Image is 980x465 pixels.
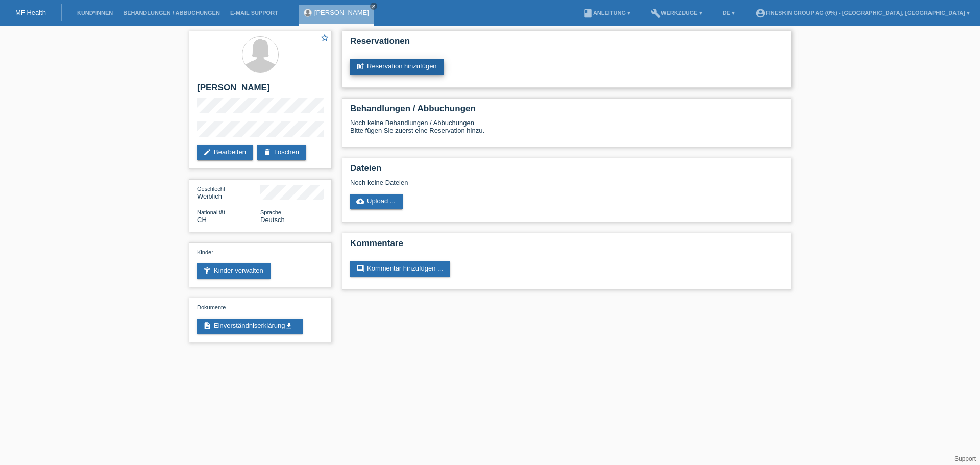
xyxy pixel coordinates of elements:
[370,3,377,10] a: close
[350,119,783,142] div: Noch keine Behandlungen / Abbuchungen Bitte fügen Sie zuerst eine Reservation hinzu.
[263,148,272,156] i: delete
[197,209,225,215] span: Nationalität
[583,8,593,18] i: book
[118,10,225,16] a: Behandlungen / Abbuchungen
[350,59,444,75] a: post_addReservation hinzufügen
[15,9,46,16] a: MF Health
[755,8,766,18] i: account_circle
[350,194,403,209] a: cloud_uploadUpload ...
[314,9,369,16] a: [PERSON_NAME]
[257,145,306,160] a: deleteLöschen
[350,163,783,179] h2: Dateien
[197,186,225,192] span: Geschlecht
[750,10,975,16] a: account_circleFineSkin Group AG (0%) - [GEOGRAPHIC_DATA], [GEOGRAPHIC_DATA] ▾
[350,179,662,186] div: Noch keine Dateien
[350,36,783,52] h2: Reservationen
[356,264,364,273] i: comment
[320,33,329,44] a: star_border
[197,263,271,279] a: accessibility_newKinder verwalten
[197,319,303,334] a: descriptionEinverständniserklärungget_app
[350,261,450,277] a: commentKommentar hinzufügen ...
[718,10,740,16] a: DE ▾
[260,216,285,224] span: Deutsch
[350,238,783,254] h2: Kommentare
[371,4,376,9] i: close
[197,83,324,98] h2: [PERSON_NAME]
[356,197,364,205] i: cloud_upload
[646,10,707,16] a: buildWerkzeuge ▾
[72,10,118,16] a: Kund*innen
[320,33,329,42] i: star_border
[197,145,253,160] a: editBearbeiten
[356,62,364,70] i: post_add
[197,216,207,224] span: Schweiz
[197,185,260,200] div: Weiblich
[203,266,211,275] i: accessibility_new
[954,455,976,462] a: Support
[578,10,635,16] a: bookAnleitung ▾
[285,322,293,330] i: get_app
[225,10,283,16] a: E-Mail Support
[260,209,281,215] span: Sprache
[203,322,211,330] i: description
[197,304,226,310] span: Dokumente
[197,249,213,255] span: Kinder
[651,8,661,18] i: build
[350,104,783,119] h2: Behandlungen / Abbuchungen
[203,148,211,156] i: edit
